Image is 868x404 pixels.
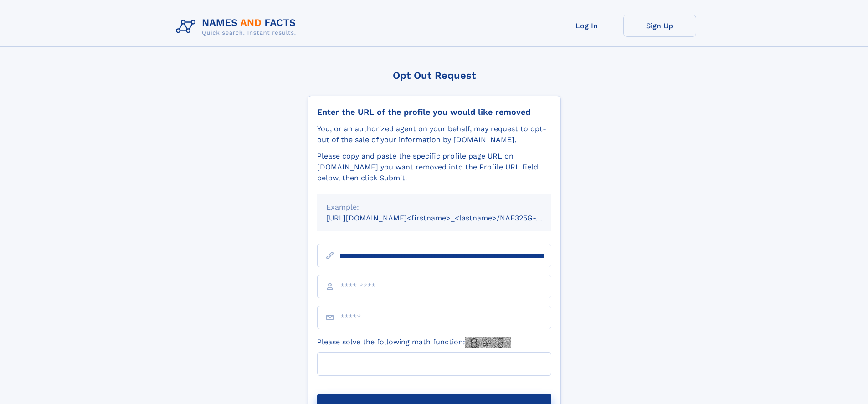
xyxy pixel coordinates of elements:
[317,151,551,184] div: Please copy and paste the specific profile page URL on [DOMAIN_NAME] you want removed into the Pr...
[317,337,511,348] label: Please solve the following math function:
[623,15,696,37] a: Sign Up
[317,107,551,117] div: Enter the URL of the profile you would like removed
[326,202,542,213] div: Example:
[172,15,303,39] img: Logo Names and Facts
[326,214,569,222] small: [URL][DOMAIN_NAME]<firstname>_<lastname>/NAF325G-xxxxxxxx
[317,123,551,145] div: You, or an authorized agent on your behalf, may request to opt-out of the sale of your informatio...
[308,70,561,81] div: Opt Out Request
[550,15,623,37] a: Log In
